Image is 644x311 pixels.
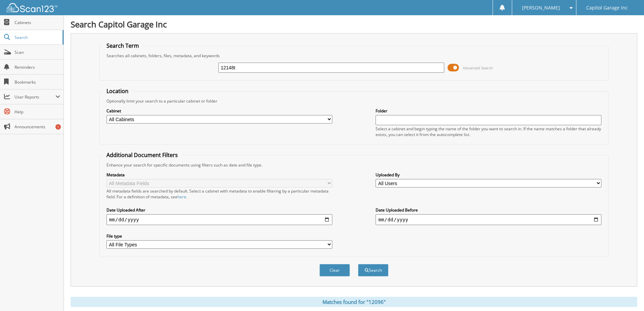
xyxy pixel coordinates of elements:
[106,233,332,239] label: File type
[358,264,388,276] button: Search
[71,19,637,30] h1: Search Capitol Garage Inc
[106,172,332,178] label: Metadata
[522,6,560,10] span: [PERSON_NAME]
[71,297,637,307] div: Matches found for "12096"
[7,3,57,12] img: scan123-logo-white.svg
[376,126,601,137] div: Select a cabinet and begin typing the name of the folder you want to search in. If the name match...
[106,108,332,114] label: Cabinet
[103,162,605,168] div: Enhance your search for specific documents using filters such as date and file type.
[376,108,601,114] label: Folder
[106,214,332,225] input: start
[319,264,350,276] button: Clear
[376,207,601,213] label: Date Uploaded Before
[586,6,628,10] span: Capitol Garage Inc
[15,79,60,85] span: Bookmarks
[103,42,142,49] legend: Search Term
[15,35,59,40] span: Search
[15,64,60,70] span: Reminders
[376,214,601,225] input: end
[103,53,605,59] div: Searches all cabinets, folders, files, metadata, and keywords
[106,188,332,200] div: All metadata fields are searched by default. Select a cabinet with metadata to enable filtering b...
[15,49,60,55] span: Scan
[55,124,61,130] div: 1
[103,151,181,159] legend: Additional Document Filters
[103,87,132,95] legend: Location
[463,65,493,70] span: Advanced Search
[106,207,332,213] label: Date Uploaded After
[15,94,55,100] span: User Reports
[15,20,60,25] span: Cabinets
[610,279,644,311] iframe: Chat Widget
[376,172,601,178] label: Uploaded By
[103,98,605,104] div: Optionally limit your search to a particular cabinet or folder
[15,124,60,130] span: Announcements
[177,194,186,200] a: here
[15,109,60,115] span: Help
